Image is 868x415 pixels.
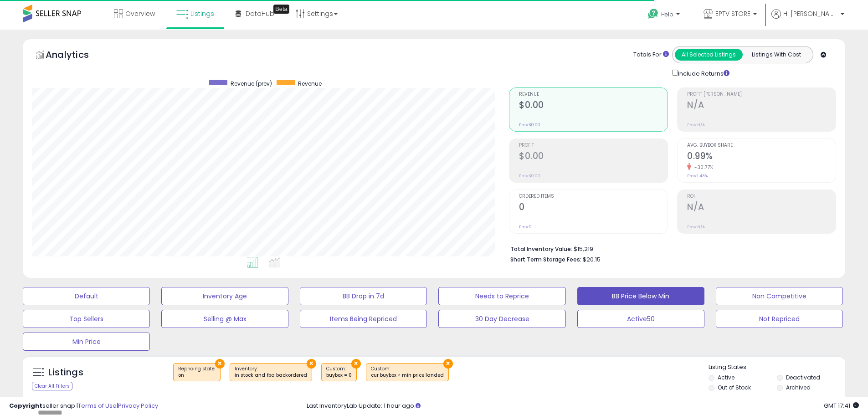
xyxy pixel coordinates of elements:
div: cur buybox < min price landed [371,372,444,379]
div: Last InventoryLab Update: 1 hour ago. [307,402,859,410]
p: Listing States: [709,363,845,372]
h2: $0.00 [519,100,668,112]
button: All Selected Listings [675,49,743,61]
span: Revenue [519,92,668,97]
span: Custom: [326,365,352,379]
div: Tooltip anchor [273,5,289,14]
small: Prev: $0.00 [519,173,540,179]
span: Revenue (prev) [231,80,272,87]
button: 30 Day Decrease [438,310,565,328]
small: Prev: 1.43% [687,173,708,179]
span: Overview [125,9,155,18]
h2: N/A [687,100,836,112]
i: Get Help [647,8,659,20]
small: Prev: N/A [687,224,705,230]
span: Profit [519,143,668,148]
span: Repricing state : [178,365,216,379]
span: DataHub [246,9,274,18]
div: Totals For [633,51,669,59]
button: Inventory Age [161,287,288,305]
span: 2025-09-9 17:41 GMT [824,401,859,410]
span: Revenue [298,80,322,87]
button: × [307,359,316,369]
h5: Listings [48,366,83,379]
h5: Analytics [46,48,107,63]
button: Non Competitive [716,287,843,305]
h2: 0 [519,202,668,214]
button: BB Price Below Min [577,287,704,305]
div: buybox = 0 [326,372,352,379]
span: Inventory : [235,365,307,379]
label: Out of Stock [718,384,751,391]
small: -30.77% [691,164,714,171]
button: Selling @ Max [161,310,288,328]
span: Avg. Buybox Share [687,143,836,148]
button: × [215,359,225,369]
button: Items Being Repriced [300,310,427,328]
span: Help [661,10,673,18]
span: Custom: [371,365,444,379]
a: Terms of Use [78,401,117,410]
b: Total Inventory Value: [510,245,572,253]
span: Hi [PERSON_NAME] [783,9,838,18]
div: seller snap | | [9,402,158,410]
h2: 0.99% [687,151,836,163]
button: Default [23,287,150,305]
a: Help [641,1,689,30]
span: Profit [PERSON_NAME] [687,92,836,97]
button: Active50 [577,310,704,328]
button: Needs to Reprice [438,287,565,305]
span: $20.15 [583,255,601,264]
small: Prev: 0 [519,224,532,230]
label: Active [718,374,734,381]
button: Min Price [23,333,150,351]
li: $15,219 [510,243,829,254]
span: EPTV STORE [715,9,750,18]
strong: Copyright [9,401,42,410]
button: × [351,359,361,369]
span: Ordered Items [519,194,668,199]
div: in stock and fba backordered [235,372,307,379]
button: BB Drop in 7d [300,287,427,305]
label: Archived [786,384,811,391]
label: Deactivated [786,374,820,381]
span: ROI [687,194,836,199]
button: Top Sellers [23,310,150,328]
b: Short Term Storage Fees: [510,256,581,263]
div: Clear All Filters [32,382,72,390]
div: Include Returns [665,68,740,78]
small: Prev: $0.00 [519,122,540,128]
button: × [443,359,453,369]
small: Prev: N/A [687,122,705,128]
button: Not Repriced [716,310,843,328]
div: on [178,372,216,379]
a: Privacy Policy [118,401,158,410]
span: Listings [190,9,214,18]
a: Hi [PERSON_NAME] [771,9,844,30]
h2: $0.00 [519,151,668,163]
button: Listings With Cost [742,49,810,61]
h2: N/A [687,202,836,214]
